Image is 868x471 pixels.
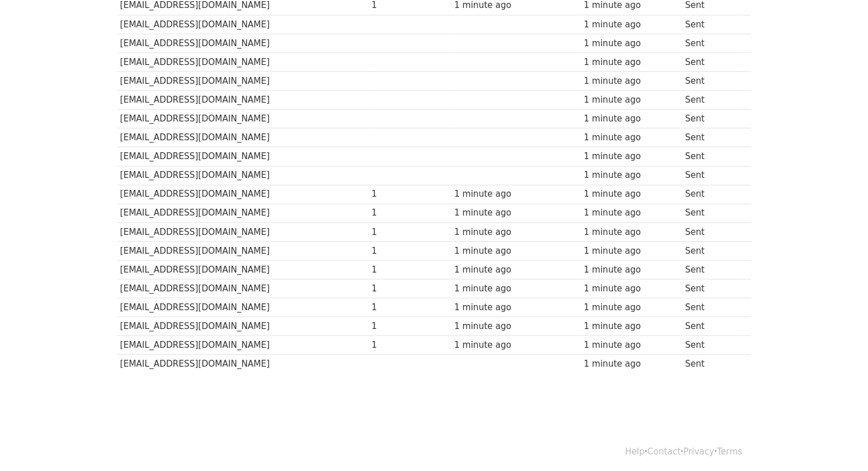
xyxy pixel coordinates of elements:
[682,336,741,355] td: Sent
[682,147,741,166] td: Sent
[118,355,369,373] td: [EMAIL_ADDRESS][DOMAIN_NAME]
[118,34,369,52] td: [EMAIL_ADDRESS][DOMAIN_NAME]
[372,263,449,277] div: 1
[372,282,449,295] div: 1
[118,15,369,34] td: [EMAIL_ADDRESS][DOMAIN_NAME]
[372,320,449,333] div: 1
[372,245,449,258] div: 1
[682,128,741,147] td: Sent
[682,166,741,185] td: Sent
[584,150,680,163] div: 1 minute ago
[584,131,680,144] div: 1 minute ago
[118,166,369,185] td: [EMAIL_ADDRESS][DOMAIN_NAME]
[118,109,369,128] td: [EMAIL_ADDRESS][DOMAIN_NAME]
[372,301,449,314] div: 1
[584,18,680,31] div: 1 minute ago
[584,37,680,50] div: 1 minute ago
[682,72,741,91] td: Sent
[454,282,578,295] div: 1 minute ago
[682,279,741,298] td: Sent
[454,301,578,314] div: 1 minute ago
[584,358,680,371] div: 1 minute ago
[372,206,449,220] div: 1
[372,339,449,352] div: 1
[454,188,578,201] div: 1 minute ago
[118,147,369,166] td: [EMAIL_ADDRESS][DOMAIN_NAME]
[372,188,449,201] div: 1
[454,320,578,333] div: 1 minute ago
[118,91,369,109] td: [EMAIL_ADDRESS][DOMAIN_NAME]
[682,241,741,260] td: Sent
[584,301,680,314] div: 1 minute ago
[118,260,369,279] td: [EMAIL_ADDRESS][DOMAIN_NAME]
[584,245,680,258] div: 1 minute ago
[584,94,680,107] div: 1 minute ago
[584,112,680,125] div: 1 minute ago
[454,206,578,220] div: 1 minute ago
[682,222,741,241] td: Sent
[118,336,369,355] td: [EMAIL_ADDRESS][DOMAIN_NAME]
[682,91,741,109] td: Sent
[811,416,868,471] iframe: Chat Widget
[118,72,369,91] td: [EMAIL_ADDRESS][DOMAIN_NAME]
[118,222,369,241] td: [EMAIL_ADDRESS][DOMAIN_NAME]
[625,446,644,457] a: Help
[372,226,449,239] div: 1
[584,263,680,277] div: 1 minute ago
[118,279,369,298] td: [EMAIL_ADDRESS][DOMAIN_NAME]
[682,15,741,34] td: Sent
[584,320,680,333] div: 1 minute ago
[584,226,680,239] div: 1 minute ago
[584,188,680,201] div: 1 minute ago
[118,298,369,317] td: [EMAIL_ADDRESS][DOMAIN_NAME]
[584,169,680,182] div: 1 minute ago
[682,34,741,52] td: Sent
[454,226,578,239] div: 1 minute ago
[682,204,741,222] td: Sent
[584,206,680,220] div: 1 minute ago
[682,317,741,336] td: Sent
[647,446,680,457] a: Contact
[454,339,578,352] div: 1 minute ago
[584,339,680,352] div: 1 minute ago
[118,128,369,147] td: [EMAIL_ADDRESS][DOMAIN_NAME]
[118,317,369,336] td: [EMAIL_ADDRESS][DOMAIN_NAME]
[682,185,741,204] td: Sent
[584,56,680,69] div: 1 minute ago
[682,355,741,373] td: Sent
[683,446,714,457] a: Privacy
[118,241,369,260] td: [EMAIL_ADDRESS][DOMAIN_NAME]
[118,204,369,222] td: [EMAIL_ADDRESS][DOMAIN_NAME]
[118,185,369,204] td: [EMAIL_ADDRESS][DOMAIN_NAME]
[682,109,741,128] td: Sent
[682,298,741,317] td: Sent
[454,245,578,258] div: 1 minute ago
[682,52,741,71] td: Sent
[717,446,742,457] a: Terms
[454,263,578,277] div: 1 minute ago
[118,52,369,71] td: [EMAIL_ADDRESS][DOMAIN_NAME]
[682,260,741,279] td: Sent
[584,282,680,295] div: 1 minute ago
[584,75,680,88] div: 1 minute ago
